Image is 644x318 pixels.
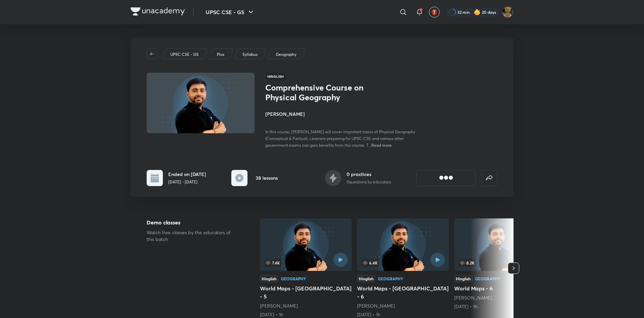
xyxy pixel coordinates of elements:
[454,275,472,282] div: Hinglish
[378,277,403,281] div: Geography
[264,259,281,267] span: 7.4K
[361,259,379,267] span: 6.4K
[202,5,259,19] button: UPSC CSE - GS
[169,51,200,58] a: UPSC CSE - GS
[347,179,391,185] p: 0 questions by educators
[454,218,546,310] a: 8.2KHinglishGeographyWorld Maps - 6[PERSON_NAME][DATE] • 1h
[260,303,298,309] a: [PERSON_NAME]
[130,7,185,17] a: Company Logo
[147,218,238,226] h5: Demo classes
[454,294,492,301] a: [PERSON_NAME]
[431,9,437,15] img: avatar
[357,311,449,318] div: 23rd Apr • 1h
[474,9,480,15] img: streak
[481,170,497,186] button: false
[168,171,206,178] h6: Ended on [DATE]
[260,311,352,318] div: 21st Apr • 1h
[260,303,352,309] div: Sudarshan Gurjar
[357,218,449,318] a: 6.4KHinglishGeographyWorld Maps - [GEOGRAPHIC_DATA] - 6[PERSON_NAME][DATE] • 1h
[217,51,224,58] p: Plus
[256,174,278,181] h6: 38 lessons
[454,303,546,310] div: 24th Apr • 1h
[281,277,306,281] div: Geography
[260,218,352,318] a: 7.4KHinglishGeographyWorld Maps - [GEOGRAPHIC_DATA] - 5[PERSON_NAME][DATE] • 1h
[429,7,440,17] button: avatar
[130,7,185,15] img: Company Logo
[502,6,514,18] img: LOVEPREET Gharu
[454,284,546,292] h5: World Maps - 6
[147,229,238,243] p: Watch free classes by the educators of this batch
[458,259,476,267] span: 8.2K
[276,51,296,58] p: Geography
[241,51,259,58] a: Syllabus
[357,303,395,309] a: [PERSON_NAME]
[242,51,258,58] p: Syllabus
[146,72,256,134] img: Thumbnail
[260,284,352,301] h5: World Maps - [GEOGRAPHIC_DATA] - 5
[347,171,391,178] h6: 0 practices
[168,179,206,185] p: [DATE] - [DATE]
[357,218,449,318] a: World Maps - Africa - 6
[260,275,278,282] div: Hinglish
[454,294,546,301] div: Sudarshan Gurjar
[170,51,199,58] p: UPSC CSE - GS
[416,170,476,186] button: [object Object]
[265,83,376,102] h1: Comprehensive Course on Physical Geography
[357,303,449,309] div: Sudarshan Gurjar
[216,51,226,58] a: Plus
[275,51,298,58] a: Geography
[454,218,546,310] a: World Maps - 6
[371,142,392,148] span: Read more
[357,275,375,282] div: Hinglish
[265,73,286,80] span: Hinglish
[260,218,352,318] a: World Maps - Africa - 5
[357,284,449,301] h5: World Maps - [GEOGRAPHIC_DATA] - 6
[265,110,416,117] h4: [PERSON_NAME]
[265,129,415,148] span: In this course, [PERSON_NAME] will cover important topics of Physical Geography (Conceptual & Fac...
